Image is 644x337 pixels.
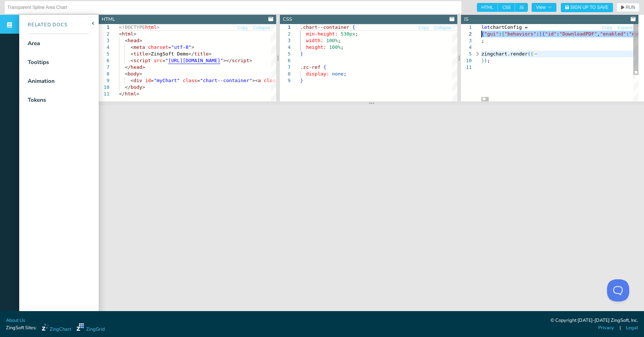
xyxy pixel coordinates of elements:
div: 3 [461,37,472,44]
span: } [481,58,484,63]
button: Copy [601,24,613,31]
span: < [131,58,133,63]
span: = [162,58,165,63]
span: RUN [626,5,635,10]
span: < [125,38,128,43]
span: "myChart" [154,78,180,83]
span: "gui" [484,31,499,37]
div: 5 [280,51,291,57]
div: 8 [280,71,291,77]
span: > [191,44,194,50]
div: © Copyright [DATE]-[DATE] ZingSoft, Inc. [550,317,638,324]
span: | [620,324,621,331]
div: 2 [99,31,109,37]
span: , [597,31,600,37]
span: body [131,84,142,90]
span: width: [306,38,323,43]
div: 6 [99,57,109,64]
div: 3 [280,37,291,44]
span: ; [341,44,344,50]
span: > [139,71,142,77]
div: 6 [280,57,291,64]
span: > [139,38,142,43]
span: </ [125,64,131,70]
span: JS [515,3,528,12]
span: > [142,84,145,90]
span: div [133,78,142,83]
div: 1 [461,24,472,31]
span: { [502,31,505,37]
span: { [481,31,484,37]
span: > [157,24,160,30]
span: chartConfig = [490,24,528,30]
a: ZingGrid [77,323,105,333]
span: charset [148,44,168,50]
div: 1 [280,24,291,31]
span: html [145,24,156,30]
span: title [194,51,209,57]
span: " [165,58,168,63]
span: [ [539,31,542,37]
span: display: [306,71,329,77]
span: { [531,51,533,57]
span: ; [481,38,484,43]
span: "behaviors" [505,31,536,37]
span: script [133,58,151,63]
span: ; [355,31,358,37]
span: : [626,31,629,37]
span: > [142,64,145,70]
span: { [323,64,326,70]
div: 4 [99,44,109,51]
span: } [300,51,303,57]
span: Sign Up to Save [570,5,609,10]
span: > [136,91,139,97]
div: 11 [99,91,109,97]
span: Collapse [253,26,270,30]
span: Copy [237,26,248,30]
div: Tooltips [28,58,49,67]
span: = [197,78,200,83]
span: < [125,71,128,77]
span: ( [528,51,531,57]
span: < [119,31,122,37]
span: <!DOCTYPE [119,24,145,30]
div: 7 [280,64,291,71]
div: 9 [280,77,291,84]
span: < [131,51,133,57]
button: Copy [237,24,248,31]
button: Collapse [252,24,271,31]
span: head [128,38,139,43]
span: ZingSoft Sites: [6,324,37,331]
span: head [131,64,142,70]
span: 100% [326,38,338,43]
span: a [258,78,261,83]
span: class [183,78,197,83]
div: 3 [99,37,109,44]
div: 5 [99,51,109,57]
span: CSS [498,3,515,12]
span: View [536,5,552,10]
button: Collapse [434,24,452,31]
span: ZingSoft Demo [151,51,189,57]
div: CSS [283,16,292,23]
a: Legal [626,324,638,331]
span: "enabled" [600,31,626,37]
div: 10 [99,84,109,91]
span: </ [119,91,125,97]
span: "utf-8" [171,44,191,50]
div: 2 [461,31,472,37]
span: { [352,24,355,30]
span: script [232,58,249,63]
span: ></ [223,58,232,63]
button: Sign Up to Save [561,3,613,12]
span: height: [306,44,326,50]
span: body [128,71,139,77]
div: Click to expand the range. [472,51,482,57]
span: .zc-ref [300,64,321,70]
span: Copy [418,26,429,30]
iframe: Your browser does not support iframes. [99,105,644,319]
span: > [249,58,252,63]
span: > [133,31,136,37]
span: meta [133,44,145,50]
span: min-height: [306,31,338,37]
